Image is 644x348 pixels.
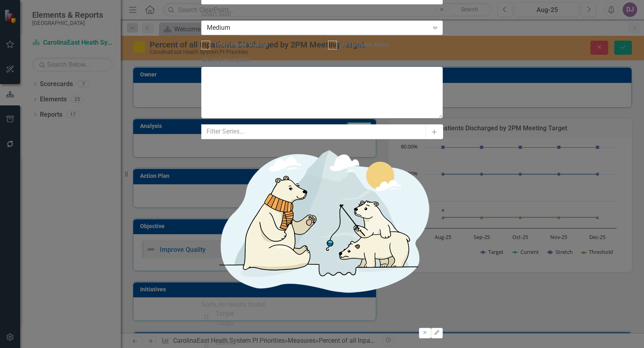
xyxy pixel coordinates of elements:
[216,319,234,328] div: Target
[201,10,443,19] label: Chart Size
[201,56,443,65] label: Chart Description
[207,23,429,33] div: Medium
[216,309,234,319] div: Target
[215,40,268,49] div: Interpolate Values
[342,40,388,49] div: Transpose Axes
[216,338,236,348] div: Current
[201,139,443,300] img: No results found
[201,124,426,139] input: Filter Series...
[201,300,443,309] div: Sorry, no results found.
